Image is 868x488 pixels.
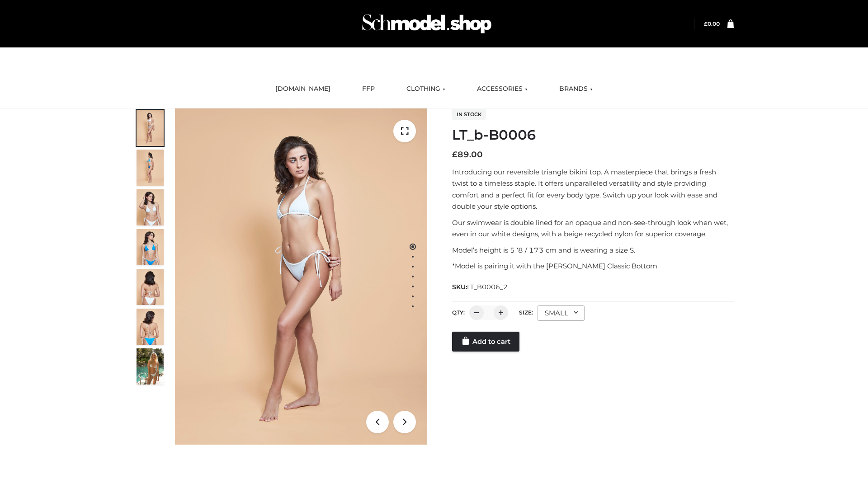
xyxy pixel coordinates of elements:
[355,79,382,99] a: FFP
[452,282,509,292] span: SKU:
[519,309,533,316] label: Size:
[175,108,427,445] img: LT_b-B0006
[137,348,164,385] img: Arieltop_CloudNine_AzureSky2.jpg
[137,110,164,146] img: ArielClassicBikiniTop_CloudNine_AzureSky_OW114ECO_1-scaled.jpg
[470,79,534,99] a: ACCESSORIES
[137,269,164,305] img: ArielClassicBikiniTop_CloudNine_AzureSky_OW114ECO_7-scaled.jpg
[137,229,164,265] img: ArielClassicBikiniTop_CloudNine_AzureSky_OW114ECO_4-scaled.jpg
[704,20,720,27] bdi: 0.00
[137,309,164,345] img: ArielClassicBikiniTop_CloudNine_AzureSky_OW114ECO_8-scaled.jpg
[452,309,465,316] label: QTY:
[452,332,519,352] a: Add to cart
[452,127,734,143] h1: LT_b-B0006
[704,20,720,27] a: £0.00
[359,6,495,42] img: Schmodel Admin 964
[452,109,486,120] span: In stock
[452,217,734,240] p: Our swimwear is double lined for an opaque and non-see-through look when wet, even in our white d...
[538,305,585,321] div: SMALL
[452,166,734,212] p: Introducing our reversible triangle bikini top. A masterpiece that brings a fresh twist to a time...
[704,20,708,27] span: £
[452,260,734,272] p: *Model is pairing it with the [PERSON_NAME] Classic Bottom
[137,189,164,225] img: ArielClassicBikiniTop_CloudNine_AzureSky_OW114ECO_3-scaled.jpg
[552,79,599,99] a: BRANDS
[452,150,458,160] span: £
[452,244,734,256] p: Model’s height is 5 ‘8 / 173 cm and is wearing a size S.
[269,79,337,99] a: [DOMAIN_NAME]
[400,79,452,99] a: CLOTHING
[452,150,483,160] bdi: 89.00
[467,283,508,291] span: LT_B0006_2
[137,150,164,186] img: ArielClassicBikiniTop_CloudNine_AzureSky_OW114ECO_2-scaled.jpg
